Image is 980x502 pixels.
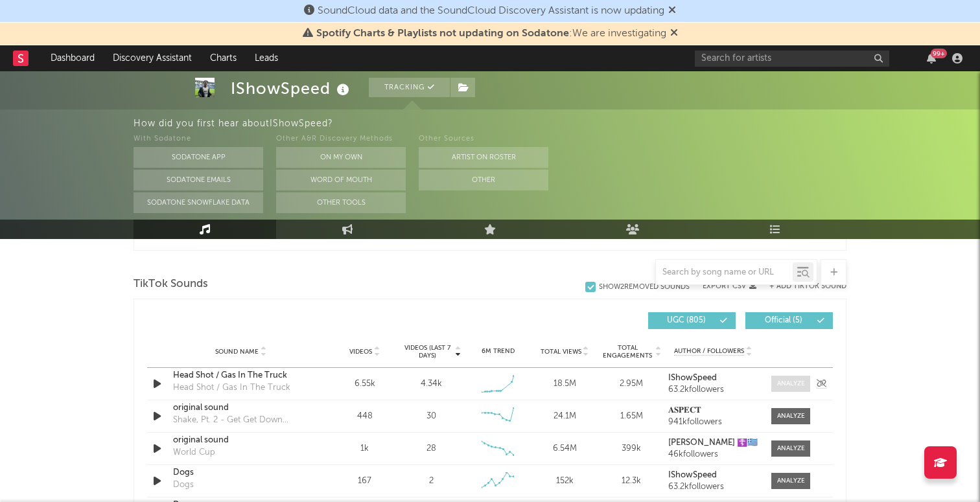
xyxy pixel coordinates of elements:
div: With Sodatone [134,131,263,147]
a: 𝐀𝐒𝐏𝐄𝐂𝐓 [668,406,758,415]
a: IShowSpeed [668,471,758,480]
input: Search for artists [695,51,889,67]
button: Artist on Roster [419,147,548,168]
div: 99 + [931,49,947,58]
div: How did you first hear about IShowSpeed ? [134,116,980,131]
span: Official ( 5 ) [754,317,813,325]
button: Tracking [369,78,450,97]
div: Show 2 Removed Sounds [599,283,690,291]
div: 941k followers [668,418,758,427]
span: : We are investigating [316,29,666,39]
button: + Add TikTok Sound [756,283,846,290]
strong: [PERSON_NAME] ☦️🇬🇷 [668,439,758,447]
button: Sodatone Emails [134,170,263,190]
a: Head Shot / Gas In The Truck [173,369,309,382]
div: 30 [426,410,436,423]
a: Dogs [173,466,309,479]
span: Videos (last 7 days) [401,344,454,359]
span: Dismiss [668,6,676,16]
a: Charts [201,45,246,71]
div: 448 [334,410,395,423]
span: Videos [349,348,372,356]
div: Shake, Pt. 2 - Get Get Down Version [173,414,309,427]
div: 24.1M [535,410,595,423]
strong: IShowSpeed [668,374,717,382]
div: World Cup [173,446,215,459]
a: original sound [173,434,309,447]
button: 99+ [927,53,936,63]
input: Search by song name or URL [656,268,793,278]
a: Dashboard [41,45,104,71]
a: Leads [246,45,287,71]
div: 12.3k [601,475,662,488]
button: UGC(805) [648,312,736,329]
strong: 𝐀𝐒𝐏𝐄𝐂𝐓 [668,406,701,415]
button: On My Own [276,147,406,168]
button: Other [419,170,548,190]
div: IShowSpeed [231,78,353,99]
button: Official(5) [745,312,833,329]
a: Discovery Assistant [104,45,201,71]
div: 46k followers [668,450,758,459]
div: 18.5M [535,378,595,391]
div: 167 [334,475,395,488]
span: Author / Followers [674,347,744,356]
div: Head Shot / Gas In The Truck [173,382,290,394]
span: Dismiss [670,29,678,39]
div: Other Sources [419,131,548,147]
div: 399k [601,442,662,455]
div: 6.55k [334,378,395,391]
span: Total Views [541,348,581,356]
span: UGC ( 805 ) [657,317,716,325]
span: Spotify Charts & Playlists not updating on Sodatone [316,29,569,39]
div: Dogs [173,479,194,492]
button: Sodatone App [134,147,263,168]
div: 1.65M [601,410,662,423]
div: 2.95M [601,378,662,391]
div: 152k [535,475,595,488]
div: 4.34k [421,378,442,391]
div: 6M Trend [468,347,528,356]
strong: IShowSpeed [668,471,717,479]
a: [PERSON_NAME] ☦️🇬🇷 [668,439,758,448]
a: IShowSpeed [668,374,758,383]
div: 28 [426,442,436,455]
div: 63.2k followers [668,483,758,492]
button: Export CSV [703,282,756,290]
span: Total Engagements [601,344,654,359]
span: SoundCloud data and the SoundCloud Discovery Assistant is now updating [318,6,664,16]
div: 63.2k followers [668,385,758,394]
div: Other A&R Discovery Methods [276,131,406,147]
button: Sodatone Snowflake Data [134,192,263,213]
button: + Add TikTok Sound [769,283,846,290]
button: Word Of Mouth [276,170,406,190]
span: Sound Name [215,348,259,356]
a: original sound [173,402,309,415]
button: Other Tools [276,192,406,213]
div: 2 [429,475,434,488]
div: 6.54M [535,442,595,455]
div: 1k [334,442,395,455]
